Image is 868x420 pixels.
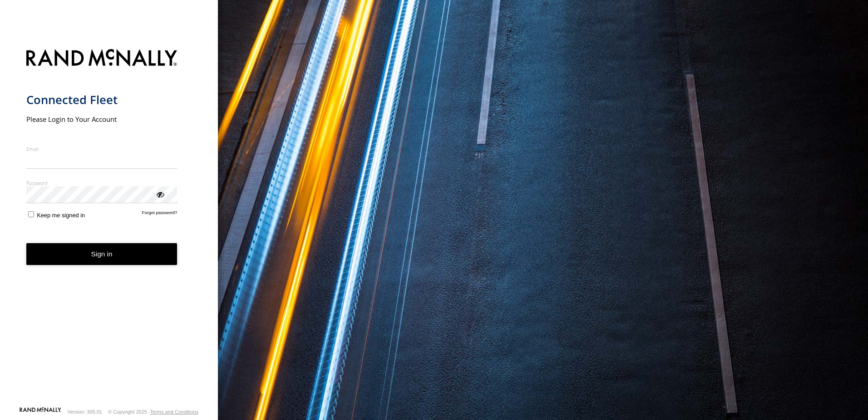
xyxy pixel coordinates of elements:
[26,47,178,70] img: Rand McNally
[28,211,34,217] input: Keep me signed in
[26,243,178,265] button: Sign in
[68,409,102,415] div: Version: 305.01
[26,115,178,124] h2: Please Login to Your Account
[26,180,178,186] label: Password
[108,409,198,415] div: © Copyright 2025 -
[150,409,198,415] a: Terms and Conditions
[20,407,61,416] a: Visit our Website
[37,212,85,219] span: Keep me signed in
[142,210,178,219] a: Forgot password?
[26,145,178,152] label: Email
[155,190,164,199] div: ViewPassword
[26,44,192,406] form: main
[26,92,178,107] h1: Connected Fleet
